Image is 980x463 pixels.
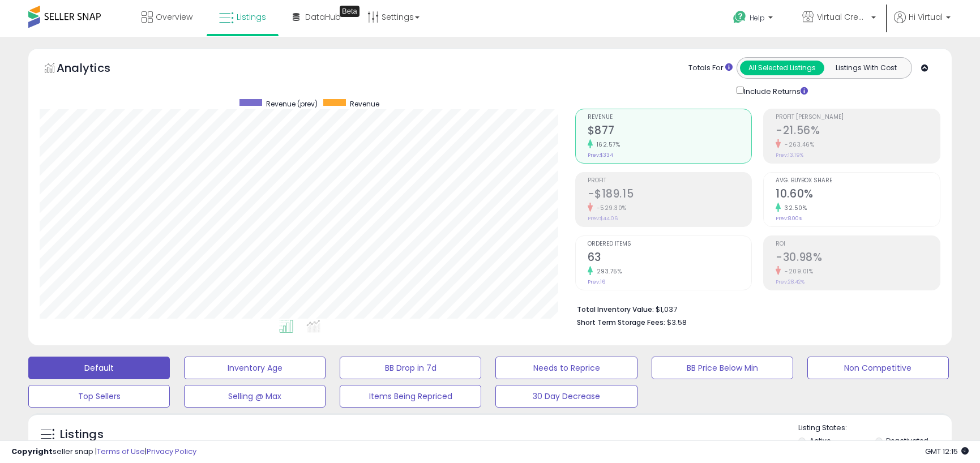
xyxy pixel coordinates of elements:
[776,251,940,266] h2: -30.98%
[340,357,481,379] button: BB Drop in 7d
[740,61,824,75] button: All Selected Listings
[28,357,170,379] button: Default
[798,423,952,434] p: Listing States:
[776,114,940,121] span: Profit [PERSON_NAME]
[886,436,928,445] label: Deactivated
[97,446,145,457] a: Terms of Use
[810,436,831,445] label: Active
[495,385,637,408] button: 30 Day Decrease
[57,60,132,79] h5: Analytics
[350,99,379,109] span: Revenue
[588,278,605,285] small: Prev: 16
[776,124,940,139] h2: -21.56%
[147,446,196,457] a: Privacy Policy
[11,447,196,457] div: seller snap | |
[652,357,793,379] button: BB Price Below Min
[28,385,170,408] button: Top Sellers
[925,446,969,457] span: 2025-10-11 12:15 GMT
[750,13,765,23] span: Help
[776,187,940,203] h2: 10.60%
[11,446,53,457] strong: Copyright
[728,84,821,97] div: Include Returns
[495,357,637,379] button: Needs to Reprice
[781,204,807,212] small: 32.50%
[588,152,613,158] small: Prev: $334
[156,11,192,23] span: Overview
[577,302,932,315] li: $1,037
[776,178,940,184] span: Avg. Buybox Share
[577,305,654,314] b: Total Inventory Value:
[184,385,326,408] button: Selling @ Max
[667,317,687,328] span: $3.58
[724,2,784,37] a: Help
[817,11,868,23] span: Virtual Creative USA
[237,11,266,23] span: Listings
[776,152,803,158] small: Prev: 13.19%
[184,357,326,379] button: Inventory Age
[807,357,949,379] button: Non Competitive
[688,63,733,74] div: Totals For
[776,241,940,247] span: ROI
[588,114,752,121] span: Revenue
[776,278,804,285] small: Prev: 28.42%
[577,318,665,327] b: Short Term Storage Fees:
[588,124,752,139] h2: $877
[593,140,620,149] small: 162.57%
[909,11,943,23] span: Hi Virtual
[593,204,627,212] small: -529.30%
[733,10,747,24] i: Get Help
[266,99,318,109] span: Revenue (prev)
[588,251,752,266] h2: 63
[340,6,360,17] div: Tooltip anchor
[824,61,908,75] button: Listings With Cost
[781,267,813,276] small: -209.01%
[593,267,622,276] small: 293.75%
[340,385,481,408] button: Items Being Repriced
[588,187,752,203] h2: -$189.15
[894,11,951,37] a: Hi Virtual
[588,178,752,184] span: Profit
[588,241,752,247] span: Ordered Items
[305,11,341,23] span: DataHub
[60,427,104,443] h5: Listings
[781,140,814,149] small: -263.46%
[588,215,618,222] small: Prev: $44.06
[776,215,802,222] small: Prev: 8.00%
